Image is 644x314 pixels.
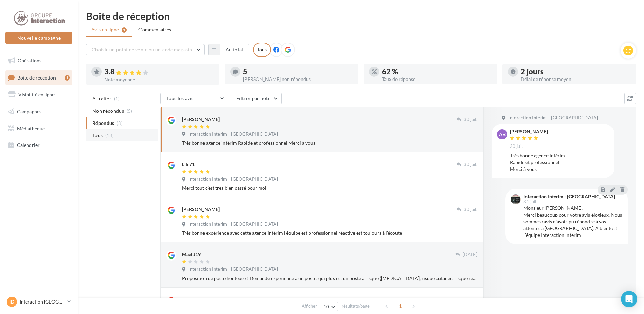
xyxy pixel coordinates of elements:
[508,115,598,121] span: Interaction Interim - [GEOGRAPHIC_DATA]
[4,70,74,85] a: Boîte de réception1
[17,125,45,131] span: Médiathèque
[9,298,14,305] span: ID
[342,303,370,309] span: résultats/page
[510,129,548,134] div: [PERSON_NAME]
[4,121,74,136] a: Médiathèque
[302,303,317,309] span: Afficher
[86,44,205,55] button: Choisir un point de vente ou un code magasin
[382,77,492,82] div: Taux de réponse
[521,77,630,82] div: Délai de réponse moyen
[104,77,214,82] div: Note moyenne
[182,116,220,123] div: [PERSON_NAME]
[182,275,477,282] div: Proposition de poste honteuse ! Demande expérience à un poste, qui plus est un poste à risque ([M...
[114,96,120,102] span: (1)
[208,44,249,55] button: Au total
[182,161,195,168] div: Lili 71
[231,93,282,104] button: Filtrer par note
[18,92,55,97] span: Visibilité en ligne
[182,296,195,303] div: ins sre
[92,132,103,139] span: Tous
[182,251,201,258] div: Maël J19
[499,131,506,138] span: aB
[160,93,228,104] button: Tous les avis
[523,205,622,239] div: Monsieur [PERSON_NAME], Merci beaucoup pour votre avis élogieux. Nous sommes ravis d'avoir pu rép...
[86,11,636,21] div: Boîte de réception
[523,194,615,199] div: Interaction Interim - [GEOGRAPHIC_DATA]
[464,117,477,123] span: 30 juil.
[92,47,192,52] span: Choisir un point de vente ou un code magasin
[188,176,278,182] span: Interaction Interim - [GEOGRAPHIC_DATA]
[464,207,477,213] span: 30 juil.
[464,162,477,168] span: 30 juil.
[463,252,477,258] span: [DATE]
[395,300,406,311] span: 1
[104,68,214,76] div: 3.8
[243,77,353,82] div: [PERSON_NAME] non répondus
[17,109,41,114] span: Campagnes
[92,108,124,114] span: Non répondus
[182,206,220,213] div: [PERSON_NAME]
[138,26,171,33] span: Commentaires
[5,32,72,44] button: Nouvelle campagne
[5,295,72,308] a: ID Interaction [GEOGRAPHIC_DATA]
[463,297,477,303] span: [DATE]
[220,44,249,55] button: Au total
[188,221,278,227] span: Interaction Interim - [GEOGRAPHIC_DATA]
[523,200,537,204] span: 31 juil.
[621,291,637,307] div: Open Intercom Messenger
[510,152,609,173] div: Très bonne agence intérim Rapide et professionnel Merci à vous
[105,133,114,138] span: (13)
[182,185,477,192] div: Merci tout c’est très bien passé pour moi
[324,304,329,309] span: 10
[65,75,70,81] div: 1
[4,138,74,152] a: Calendrier
[253,43,271,57] div: Tous
[188,266,278,272] span: Interaction Interim - [GEOGRAPHIC_DATA]
[188,131,278,137] span: Interaction Interim - [GEOGRAPHIC_DATA]
[17,74,56,80] span: Boîte de réception
[4,88,74,102] a: Visibilité en ligne
[510,143,524,150] span: 30 juil.
[382,68,492,75] div: 62 %
[243,68,353,75] div: 5
[4,105,74,119] a: Campagnes
[4,53,74,68] a: Opérations
[18,58,41,63] span: Opérations
[182,230,477,237] div: Très bonne expérience avec cette agence intérim l'équipe est professionnel réactive est toujours ...
[166,95,194,101] span: Tous les avis
[321,302,338,311] button: 10
[20,298,65,305] p: Interaction [GEOGRAPHIC_DATA]
[127,108,132,114] span: (5)
[17,142,40,148] span: Calendrier
[521,68,630,75] div: 2 jours
[182,140,477,147] div: Très bonne agence intérim Rapide et professionnel Merci à vous
[92,95,111,102] span: A traiter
